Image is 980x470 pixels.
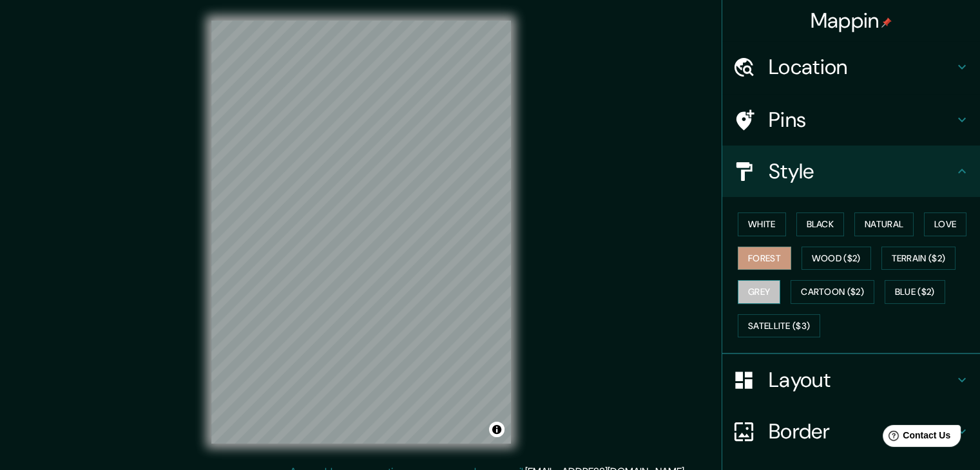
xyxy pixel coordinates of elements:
[924,212,966,236] button: Love
[769,418,954,444] h4: Border
[811,8,892,33] h4: Mappin
[738,314,820,338] button: Satellite ($3)
[722,354,980,406] div: Layout
[738,247,791,270] button: Forest
[769,107,954,133] h4: Pins
[489,422,504,437] button: Toggle attribution
[769,54,954,80] h4: Location
[885,280,945,304] button: Blue ($2)
[769,367,954,393] h4: Layout
[865,420,966,456] iframe: Help widget launcher
[854,212,914,236] button: Natural
[796,212,845,236] button: Black
[769,158,954,184] h4: Style
[722,406,980,457] div: Border
[791,280,874,304] button: Cartoon ($2)
[802,247,871,270] button: Wood ($2)
[881,247,956,270] button: Terrain ($2)
[722,94,980,146] div: Pins
[722,146,980,197] div: Style
[881,17,892,28] img: pin-icon.png
[738,280,780,304] button: Grey
[738,212,786,236] button: White
[722,41,980,93] div: Location
[211,21,511,444] canvas: Map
